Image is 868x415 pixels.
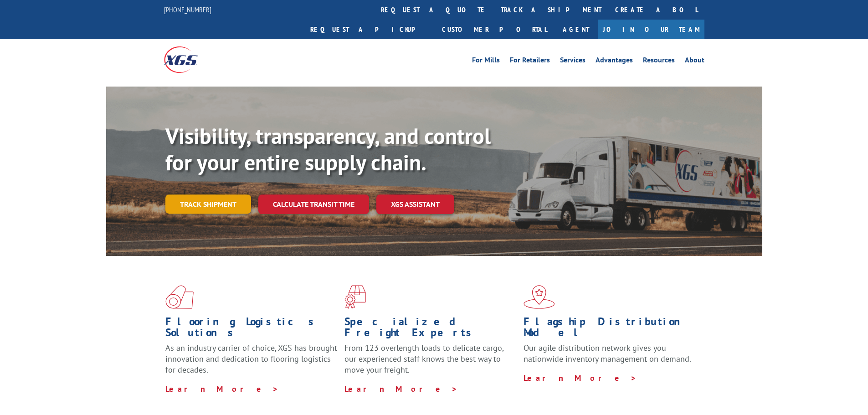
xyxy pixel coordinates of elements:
[164,5,211,14] a: [PHONE_NUMBER]
[165,285,194,309] img: xgs-icon-total-supply-chain-intelligence-red
[560,56,586,67] a: Services
[344,285,366,309] img: xgs-icon-focused-on-flooring-red
[165,343,337,375] span: As an industry carrier of choice, XGS has brought innovation and dedication to flooring logistics...
[524,285,555,309] img: xgs-icon-flagship-distribution-model-red
[472,56,500,67] a: For Mills
[524,373,637,383] a: Learn More >
[303,20,435,39] a: Request a pickup
[344,343,517,383] p: From 123 overlength loads to delicate cargo, our experienced staff knows the best way to move you...
[165,316,338,343] h1: Flooring Logistics Solutions
[376,195,454,214] a: XGS ASSISTANT
[524,316,696,343] h1: Flagship Distribution Model
[524,343,691,364] span: Our agile distribution network gives you nationwide inventory management on demand.
[435,20,554,39] a: Customer Portal
[510,56,550,67] a: For Retailers
[344,316,517,343] h1: Specialized Freight Experts
[554,20,598,39] a: Agent
[344,384,458,394] a: Learn More >
[598,20,704,39] a: Join Our Team
[596,56,633,67] a: Advantages
[165,384,279,394] a: Learn More >
[165,195,251,214] a: Track shipment
[165,122,491,176] b: Visibility, transparency, and control for your entire supply chain.
[258,195,369,214] a: Calculate transit time
[643,56,675,67] a: Resources
[685,56,704,67] a: About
